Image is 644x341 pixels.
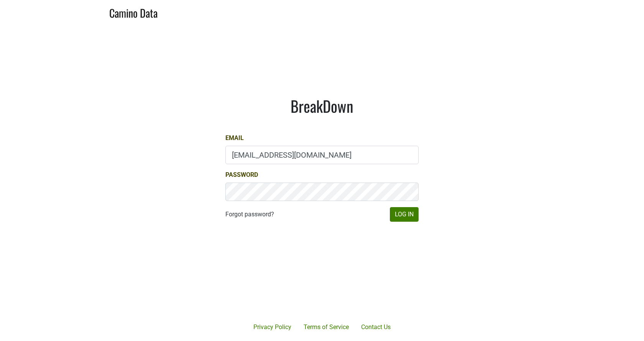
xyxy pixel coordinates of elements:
button: Log In [390,207,419,222]
h1: BreakDown [225,97,419,115]
a: Terms of Service [297,320,355,335]
label: Email [225,133,244,143]
a: Privacy Policy [247,320,297,335]
a: Contact Us [355,320,397,335]
a: Camino Data [109,3,158,21]
a: Forgot password? [225,210,274,219]
label: Password [225,170,258,180]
